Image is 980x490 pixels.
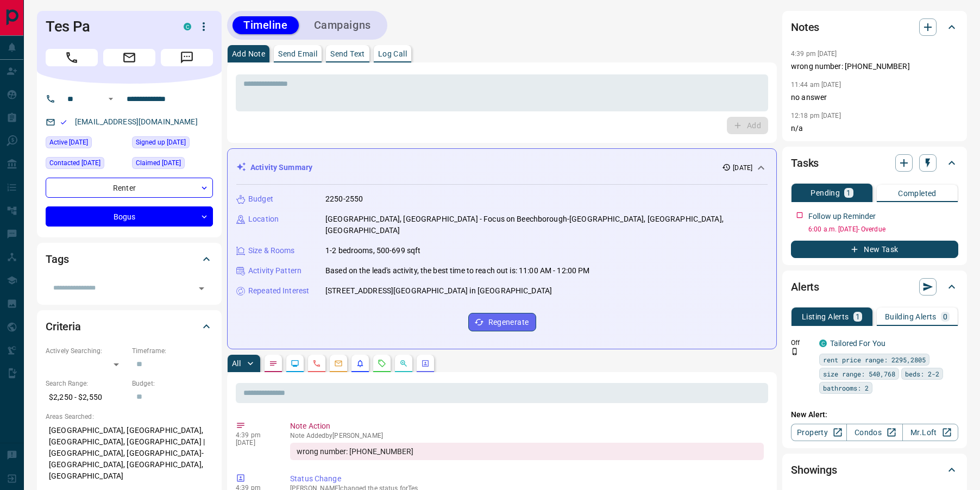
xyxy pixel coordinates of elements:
[46,313,213,340] div: Criteria
[248,245,295,256] p: Size & Rooms
[823,382,869,393] span: bathrooms: 2
[46,318,81,335] h2: Criteria
[46,157,127,172] div: Fri Aug 08 2025
[830,339,885,348] a: Tailored For You
[791,150,958,176] div: Tasks
[46,206,213,227] div: Bogus
[46,379,127,388] p: Search Range:
[819,340,827,347] div: condos.ca
[46,346,127,356] p: Actively Searching:
[791,14,958,40] div: Notes
[902,424,958,441] a: Mr.Loft
[421,359,430,368] svg: Agent Actions
[236,431,274,439] p: 4:39 pm
[823,354,926,365] span: rent price range: 2295,2805
[808,211,876,222] p: Follow up Reminder
[184,23,191,30] div: condos.ca
[46,422,213,485] p: [GEOGRAPHIC_DATA], [GEOGRAPHIC_DATA], [GEOGRAPHIC_DATA], [GEOGRAPHIC_DATA] | [GEOGRAPHIC_DATA], [...
[791,154,819,172] h2: Tasks
[898,190,937,197] p: Completed
[49,158,100,168] span: Contacted [DATE]
[330,50,365,58] p: Send Text
[325,193,363,205] p: 2250-2550
[943,313,947,321] p: 0
[132,346,213,356] p: Timeframe:
[132,379,213,388] p: Budget:
[46,178,213,198] div: Renter
[232,360,241,367] p: All
[248,193,273,205] p: Budget
[846,189,851,197] p: 1
[733,163,752,173] p: [DATE]
[248,265,301,277] p: Activity Pattern
[233,16,299,34] button: Timeline
[905,368,939,379] span: beds: 2-2
[791,424,847,441] a: Property
[378,359,386,368] svg: Requests
[236,439,274,447] p: [DATE]
[885,313,937,321] p: Building Alerts
[46,49,98,66] span: Call
[791,18,819,36] h2: Notes
[103,49,155,66] span: Email
[325,285,552,297] p: [STREET_ADDRESS][GEOGRAPHIC_DATA] in [GEOGRAPHIC_DATA]
[791,50,837,58] p: 4:39 pm [DATE]
[132,136,213,152] div: Fri Aug 08 2025
[811,189,840,197] p: Pending
[236,158,768,178] div: Activity Summary[DATE]
[791,461,837,479] h2: Showings
[791,278,819,296] h2: Alerts
[791,241,958,258] button: New Task
[250,162,312,173] p: Activity Summary
[136,137,186,148] span: Signed up [DATE]
[312,359,321,368] svg: Calls
[325,265,590,277] p: Based on the lead's activity, the best time to reach out is: 11:00 AM - 12:00 PM
[334,359,343,368] svg: Emails
[823,368,895,379] span: size range: 540,768
[290,420,764,432] p: Note Action
[46,412,213,422] p: Areas Searched:
[278,50,317,58] p: Send Email
[136,158,181,168] span: Claimed [DATE]
[291,359,299,368] svg: Lead Browsing Activity
[325,245,420,256] p: 1-2 bedrooms, 500-699 sqft
[290,473,764,485] p: Status Change
[161,49,213,66] span: Message
[846,424,902,441] a: Condos
[791,409,958,420] p: New Alert:
[791,112,841,120] p: 12:18 pm [DATE]
[791,123,958,134] p: n/a
[356,359,365,368] svg: Listing Alerts
[290,432,764,439] p: Note Added by [PERSON_NAME]
[378,50,407,58] p: Log Call
[46,18,167,35] h1: Tes Pa
[791,61,958,72] p: wrong number: [PHONE_NUMBER]
[46,388,127,406] p: $2,250 - $2,550
[49,137,88,148] span: Active [DATE]
[468,313,536,331] button: Regenerate
[802,313,849,321] p: Listing Alerts
[303,16,382,34] button: Campaigns
[791,338,813,348] p: Off
[248,213,279,225] p: Location
[399,359,408,368] svg: Opportunities
[75,117,198,126] a: [EMAIL_ADDRESS][DOMAIN_NAME]
[194,281,209,296] button: Open
[791,457,958,483] div: Showings
[808,224,958,234] p: 6:00 a.m. [DATE] - Overdue
[325,213,768,236] p: [GEOGRAPHIC_DATA], [GEOGRAPHIC_DATA] - Focus on Beechborough-[GEOGRAPHIC_DATA], [GEOGRAPHIC_DATA]...
[104,92,117,105] button: Open
[46,246,213,272] div: Tags
[232,50,265,58] p: Add Note
[290,443,764,460] div: wrong number: [PHONE_NUMBER]
[46,136,127,152] div: Fri Aug 08 2025
[60,118,67,126] svg: Email Valid
[46,250,68,268] h2: Tags
[856,313,860,321] p: 1
[791,81,841,89] p: 11:44 am [DATE]
[791,348,799,355] svg: Push Notification Only
[269,359,278,368] svg: Notes
[791,274,958,300] div: Alerts
[791,92,958,103] p: no answer
[132,157,213,172] div: Fri Aug 08 2025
